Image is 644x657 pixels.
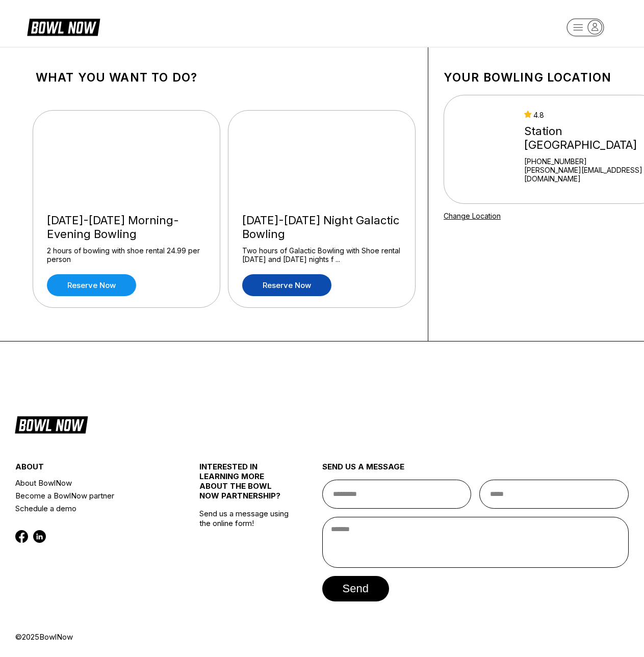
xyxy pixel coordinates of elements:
div: © 2025 BowlNow [15,632,629,642]
a: About BowlNow [15,477,169,489]
div: INTERESTED IN LEARNING MORE ABOUT THE BOWL NOW PARTNERSHIP? [199,462,291,509]
a: Change Location [444,212,501,220]
h1: What you want to do? [36,70,413,85]
a: Reserve now [47,274,136,296]
img: Station 300 Bluffton [457,111,515,188]
div: about [15,462,169,477]
img: Friday-Saturday Night Galactic Bowling [228,111,416,202]
img: Friday-Sunday Morning-Evening Bowling [33,111,221,202]
button: send [322,576,389,601]
div: Two hours of Galactic Bowling with Shoe rental [DATE] and [DATE] nights f ... [242,246,401,264]
a: Become a BowlNow partner [15,489,169,502]
div: send us a message [322,462,629,480]
div: [DATE]-[DATE] Night Galactic Bowling [242,214,401,241]
div: Send us a message using the online form! [199,439,291,632]
a: Schedule a demo [15,502,169,515]
a: Reserve now [242,274,331,296]
div: 2 hours of bowling with shoe rental 24.99 per person [47,246,206,264]
div: [DATE]-[DATE] Morning-Evening Bowling [47,214,206,241]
